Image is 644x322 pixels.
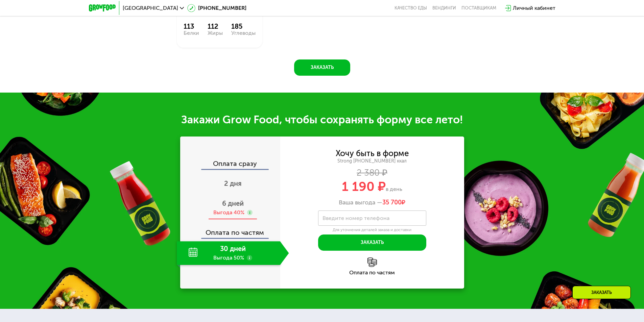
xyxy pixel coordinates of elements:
[461,5,496,11] div: поставщикам
[123,5,178,11] span: [GEOGRAPHIC_DATA]
[280,270,464,275] div: Оплата по частям
[280,169,464,177] div: 2 380 ₽
[213,209,244,216] div: Выгода 40%
[382,199,402,206] span: 35 700
[367,257,377,267] img: l6xcnZfty9opOoJh.png
[336,150,409,157] div: Хочу быть в форме
[208,30,223,36] div: Жиры
[181,222,280,238] div: Оплата по частям
[294,59,350,76] button: Заказать
[432,5,456,11] a: Вендинги
[208,22,223,30] div: 112
[382,199,405,206] span: ₽
[386,186,402,192] span: в день
[181,160,280,169] div: Оплата сразу
[231,22,256,30] div: 185
[184,22,199,30] div: 113
[318,227,426,233] div: Для уточнения деталей заказа и доставки
[231,30,256,36] div: Углеводы
[187,4,246,12] a: [PHONE_NUMBER]
[318,234,426,251] button: Заказать
[184,30,199,36] div: Белки
[395,5,427,11] a: Качество еды
[280,199,464,206] div: Ваша выгода —
[323,216,389,220] label: Введите номер телефона
[572,286,631,299] div: Заказать
[222,199,244,207] span: 6 дней
[342,179,386,194] span: 1 190 ₽
[280,158,464,164] div: Strong [PHONE_NUMBER] ккал
[513,4,555,12] div: Личный кабинет
[224,179,242,188] span: 2 дня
